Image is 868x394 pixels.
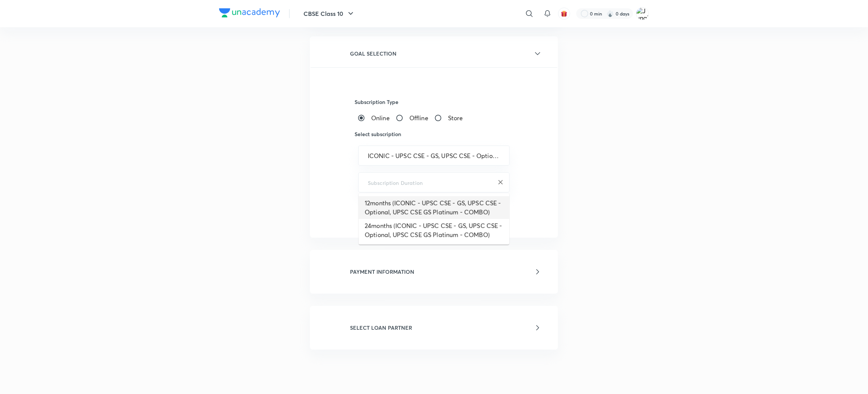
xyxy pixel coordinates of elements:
[448,113,463,123] span: Store
[219,8,280,17] img: Company Logo
[607,10,614,17] img: streak
[368,152,500,159] input: Goal Name
[561,10,568,17] img: avatar
[350,50,397,57] h6: GOAL SELECTION
[505,181,507,183] button: Close
[368,179,500,186] input: Subscription Duration
[355,130,513,138] h6: Select subscription
[350,268,414,276] h6: PAYMENT INFORMATION
[350,324,412,332] h6: SELECT LOAN PARTNER
[371,113,390,123] span: Online
[409,113,428,123] span: Offline
[495,177,506,188] button: Clear
[505,155,507,156] button: Open
[355,98,513,106] h6: Subscription Type
[558,8,570,20] button: avatar
[359,219,509,242] li: 24months (ICONIC - UPSC CSE - GS, UPSC CSE - Optional, UPSC CSE GS Platinum - COMBO)
[636,7,649,20] img: Junaid Saleem
[219,8,280,19] a: Company Logo
[299,6,360,21] button: CBSE Class 10
[359,196,509,219] li: 12months (ICONIC - UPSC CSE - GS, UPSC CSE - Optional, UPSC CSE GS Platinum - COMBO)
